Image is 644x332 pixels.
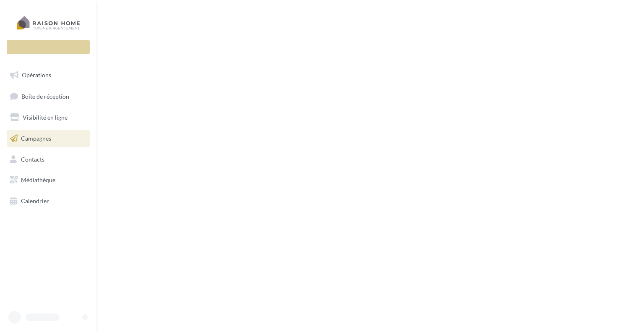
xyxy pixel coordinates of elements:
[21,135,51,142] span: Campagnes
[5,151,91,168] a: Contacts
[5,66,91,84] a: Opérations
[5,87,91,105] a: Boîte de réception
[23,114,68,121] span: Visibilité en ligne
[5,171,91,189] a: Médiathèque
[21,197,49,204] span: Calendrier
[21,176,55,183] span: Médiathèque
[5,109,91,126] a: Visibilité en ligne
[22,71,51,78] span: Opérations
[5,192,91,210] a: Calendrier
[7,40,90,54] div: Nouvelle campagne
[5,130,91,147] a: Campagnes
[21,155,44,162] span: Contacts
[21,92,69,99] span: Boîte de réception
